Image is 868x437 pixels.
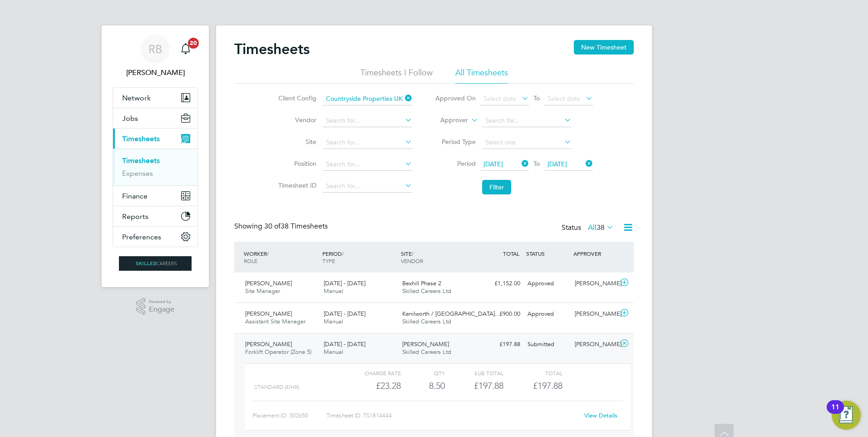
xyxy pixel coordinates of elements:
label: Client Config [276,94,316,102]
div: £197.88 [477,337,524,352]
div: Submitted [524,337,571,352]
span: [DATE] [483,160,503,168]
input: Search for... [323,180,412,193]
button: Open Resource Center, 11 new notifications [832,401,861,430]
div: Status [562,222,616,234]
span: Manual [324,287,343,295]
h2: Timesheets [234,40,310,58]
span: Manual [324,318,343,325]
span: £197.88 [533,380,562,391]
div: Approved [524,276,571,291]
label: Approved On [435,94,476,102]
span: Manual [324,348,343,356]
span: Site Manager [245,287,280,295]
div: £900.00 [477,307,524,322]
span: Preferences [122,233,161,241]
label: Timesheet ID [276,181,316,189]
div: Timesheet ID: TS1814444 [326,408,578,423]
div: APPROVER [571,245,618,262]
input: Select one [482,136,572,149]
div: 11 [831,407,839,419]
a: Expenses [122,169,153,178]
a: Powered byEngage [136,298,175,315]
div: £1,152.00 [477,276,524,291]
div: Placement ID: 302650 [252,408,326,423]
div: £23.28 [342,378,401,393]
span: Assistant Site Manager [245,318,306,325]
span: Kenilworth / [GEOGRAPHIC_DATA]… [402,310,501,318]
span: 30 of [264,222,281,231]
span: Skilled Careers Ltd [402,318,451,325]
span: 38 [597,223,605,232]
input: Search for... [482,114,572,127]
input: Search for... [323,93,412,105]
span: [DATE] [547,160,567,168]
label: Vendor [276,116,316,124]
label: Position [276,159,316,168]
span: TYPE [322,257,335,264]
span: Standard (£/HR) [254,384,299,390]
span: Engage [149,306,174,313]
img: skilledcareers-logo-retina.png [119,256,192,271]
span: Bexhill Phase 2 [402,279,441,287]
span: TOTAL [503,250,519,257]
span: Forklift Operator (Zone 5) [245,348,311,356]
span: To [531,92,542,104]
span: Timesheets [122,134,160,143]
div: [PERSON_NAME] [571,337,618,352]
nav: Main navigation [102,25,209,287]
span: Jobs [122,114,138,123]
span: Ryan Burns [113,67,198,78]
span: [DATE] - [DATE] [324,340,365,348]
a: 20 [177,35,195,64]
div: PERIOD [320,245,399,269]
span: [PERSON_NAME] [245,340,292,348]
div: Showing [234,222,330,231]
label: Approver [427,116,468,125]
span: VENDOR [401,257,423,264]
label: Period Type [435,138,476,146]
div: WORKER [242,245,320,269]
span: / [267,250,269,257]
div: Approved [524,307,571,322]
span: [PERSON_NAME] [245,310,292,318]
a: View Details [584,412,617,419]
span: [PERSON_NAME] [245,279,292,287]
span: 38 Timesheets [264,222,328,231]
span: Finance [122,192,148,200]
span: ROLE [244,257,257,264]
span: [DATE] - [DATE] [324,310,365,318]
button: Reports [113,206,197,226]
div: £197.88 [445,378,503,393]
label: Site [276,138,316,146]
span: Select date [547,94,580,103]
span: [PERSON_NAME] [402,340,449,348]
a: Timesheets [122,156,160,165]
div: QTY [401,367,445,378]
span: 20 [188,38,199,49]
button: Finance [113,186,197,206]
button: Filter [482,180,511,194]
span: Skilled Careers Ltd [402,287,451,295]
label: All [588,223,614,232]
div: Sub Total [445,367,503,378]
li: Timesheets I Follow [360,67,433,84]
span: Powered by [149,298,174,306]
button: Timesheets [113,129,197,149]
input: Search for... [323,136,412,149]
div: STATUS [524,245,571,262]
button: Jobs [113,108,197,128]
button: Preferences [113,227,197,247]
button: Network [113,88,197,108]
input: Search for... [323,114,412,127]
input: Search for... [323,158,412,171]
span: Reports [122,212,148,221]
li: All Timesheets [455,67,508,84]
a: RB[PERSON_NAME] [113,35,198,78]
span: / [412,250,414,257]
div: Total [503,367,562,378]
span: Network [122,94,151,102]
div: SITE [399,245,477,269]
span: [DATE] - [DATE] [324,279,365,287]
div: [PERSON_NAME] [571,276,618,291]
